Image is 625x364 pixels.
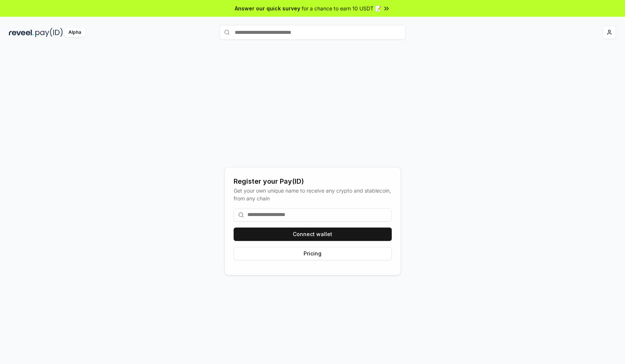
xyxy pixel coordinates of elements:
[235,4,300,12] span: Answer our quick survey
[64,28,85,37] div: Alpha
[234,187,392,202] div: Get your own unique name to receive any crypto and stablecoin, from any chain
[9,28,34,37] img: reveel_dark
[234,247,392,260] button: Pricing
[234,228,392,241] button: Connect wallet
[302,4,381,12] span: for a chance to earn 10 USDT 📝
[35,28,63,37] img: pay_id
[234,176,392,187] div: Register your Pay(ID)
